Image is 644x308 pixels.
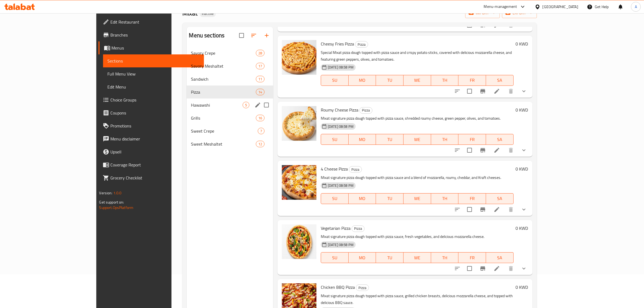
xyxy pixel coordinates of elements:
[461,254,484,262] span: FR
[243,103,249,108] span: 5
[476,262,489,275] button: Branch-specific-item
[247,29,260,42] span: Sort sections
[98,28,204,41] a: Branches
[258,128,265,134] div: items
[351,136,374,143] span: MO
[103,80,204,93] a: Edit Menu
[464,86,475,97] span: Select to update
[378,254,401,262] span: TU
[517,262,530,275] button: show more
[352,225,365,232] div: Pizza
[376,193,404,204] button: TU
[484,4,517,10] div: Menu-management
[200,11,216,16] span: Inactive
[321,134,349,145] button: SU
[451,203,464,216] button: sort-choices
[98,145,204,158] a: Upsell
[516,106,528,114] h6: 0 KWD
[488,195,511,202] span: SA
[516,224,528,232] h6: 0 KWD
[187,112,273,124] div: Grills16
[351,195,374,202] span: MO
[359,107,372,114] div: Pizza
[349,75,376,86] button: MO
[98,41,204,54] a: Menus
[99,199,124,206] span: Get support on:
[191,50,256,56] span: Savory Crepe
[256,115,265,121] div: items
[461,136,484,143] span: FR
[431,75,459,86] button: TH
[110,123,200,129] span: Promotions
[282,224,316,259] img: Vegetarian Pizza
[258,129,264,134] span: 7
[458,75,486,86] button: FR
[326,65,356,70] span: [DATE] 08:58 PM
[458,193,486,204] button: FR
[543,4,578,10] div: [GEOGRAPHIC_DATA]
[200,11,216,17] div: Inactive
[243,102,249,108] div: items
[99,204,133,211] a: Support.OpsPlatform
[191,128,257,134] span: Sweet Crepe
[321,233,514,240] p: Mixat signature pizza dough topped with pizza sauce, fresh vegetables, and delicious mozzarella c...
[191,76,256,82] span: Sandwich
[351,76,374,84] span: MO
[321,193,349,204] button: SU
[406,76,429,84] span: WE
[256,141,265,147] div: items
[504,262,517,275] button: delete
[461,76,484,84] span: FR
[256,77,264,82] span: 11
[321,40,354,48] span: Cheesy Fries Pizza
[191,63,256,69] span: Savory Meshaltet
[110,19,200,25] span: Edit Restaurant
[321,252,349,263] button: SU
[256,63,265,69] div: items
[349,134,376,145] button: MO
[254,101,262,109] button: edit
[187,86,273,99] div: Pizza14
[486,134,514,145] button: SA
[326,124,356,129] span: [DATE] 08:58 PM
[494,265,500,272] a: Edit menu item
[406,195,429,202] span: WE
[103,67,204,80] a: Full Menu View
[376,252,404,263] button: TU
[488,76,511,84] span: SA
[476,144,489,157] button: Branch-specific-item
[321,165,348,173] span: 4 Cheese Pizza
[376,75,404,86] button: TU
[476,85,489,98] button: Branch-specific-item
[378,195,401,202] span: TU
[110,175,200,181] span: Grocery Checklist
[321,115,514,122] p: Mixat signature pizza dough topped with pizza sauce, shredded roumy cheese, green pepper, olives,...
[494,206,500,213] a: Edit menu item
[376,134,404,145] button: TU
[321,224,351,232] span: Vegetarian Pizza
[521,147,527,153] svg: Show Choices
[431,252,459,263] button: TH
[256,90,264,95] span: 14
[113,189,122,196] span: 1.0.0
[187,44,273,153] nav: Menu sections
[486,252,514,263] button: SA
[458,252,486,263] button: FR
[191,115,256,121] span: Grills
[256,142,264,147] span: 12
[494,147,500,153] a: Edit menu item
[476,203,489,216] button: Branch-specific-item
[431,134,459,145] button: TH
[433,136,457,143] span: TH
[326,242,356,247] span: [DATE] 08:58 PM
[464,145,475,156] span: Select to update
[256,51,264,56] span: 28
[351,254,374,262] span: MO
[187,47,273,60] div: Savory Crepe28
[191,102,242,108] span: Hawawshi
[349,193,376,204] button: MO
[486,75,514,86] button: SA
[321,174,514,181] p: Mixat signature pizza dough topped with pizza sauce and a blend of mozzarella, roumy, cheddar, an...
